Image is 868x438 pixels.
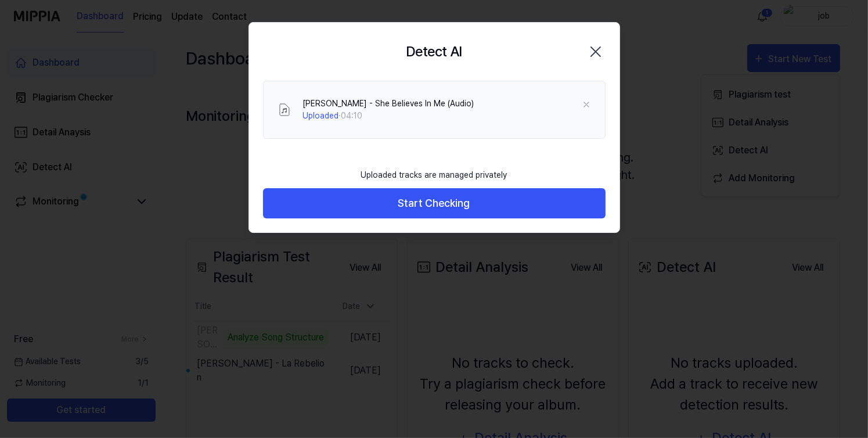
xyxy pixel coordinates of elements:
h2: Detect AI [406,41,462,62]
img: File Select [278,103,291,117]
div: · 04:10 [303,110,474,122]
span: Uploaded [303,111,339,120]
div: [PERSON_NAME] - She Believes In Me (Audio) [303,98,474,110]
div: Uploaded tracks are managed privately [354,162,514,188]
button: Start Checking [263,188,606,219]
